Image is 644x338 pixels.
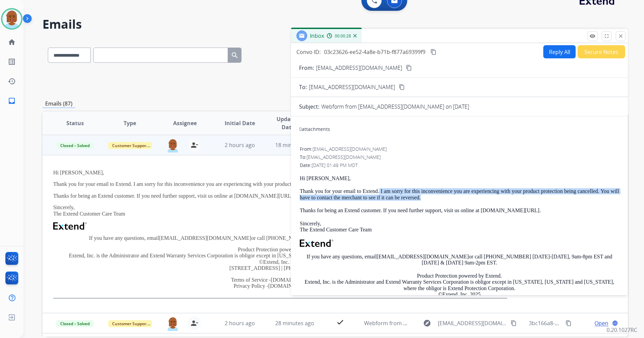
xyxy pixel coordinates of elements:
[166,316,180,331] img: agent-avatar
[607,326,637,334] p: 0.20.1027RC
[312,162,358,168] span: [DATE] 01:49 PM MDT
[53,222,87,230] img: Extend Logo
[53,247,507,272] p: Product Protection powered by Extend. Extend, Inc. is the Administrator and Extend Warranty Servi...
[377,254,469,259] a: [EMAIL_ADDRESS][DOMAIN_NAME]
[399,84,405,90] mat-icon: content_copy
[42,100,75,108] p: Emails (87)
[300,175,619,181] p: Hi [PERSON_NAME],
[438,319,507,327] span: [EMAIL_ADDRESS][DOMAIN_NAME]
[8,38,16,46] mat-icon: home
[8,77,16,85] mat-icon: history
[53,204,507,217] p: Sincerely, The Extend Customer Care Team
[225,319,255,327] span: 2 hours ago
[307,154,381,160] span: [EMAIL_ADDRESS][DOMAIN_NAME]
[423,319,431,327] mat-icon: explore
[53,193,507,199] p: Thanks for being an Extend customer. If you need further support, visit us online at [DOMAIN_NAME...
[8,58,16,66] mat-icon: list_alt
[275,141,314,149] span: 18 minutes ago
[612,320,618,326] mat-icon: language
[589,33,595,39] mat-icon: remove_red_eye
[8,97,16,105] mat-icon: inbox
[66,119,84,127] span: Status
[56,142,94,149] span: Closed – Solved
[173,119,197,127] span: Assignee
[300,188,619,201] p: Thank you for your email to Extend. I am sorry for this inconvenience you are experiencing with y...
[299,126,330,133] div: attachments
[271,277,329,283] a: [DOMAIN_NAME][URL]
[309,83,395,91] span: [EMAIL_ADDRESS][DOMAIN_NAME]
[53,170,507,176] p: Hi [PERSON_NAME],
[300,162,619,169] div: Date:
[159,235,251,241] a: [EMAIL_ADDRESS][DOMAIN_NAME]
[108,320,152,327] span: Customer Support
[225,141,255,149] span: 2 hours ago
[166,138,180,152] img: agent-avatar
[299,64,314,72] p: From:
[53,235,507,241] p: If you have any questions, email or call [PHONE_NUMBER] [DATE]-[DATE], 9am-8pm EST and [DATE] & [...
[430,49,437,55] mat-icon: content_copy
[300,254,619,266] p: If you have any questions, email or call [PHONE_NUMBER] [DATE]-[DATE], 9am-8pm EST and [DATE] & [...
[53,277,507,289] p: Terms of Service - Privacy Policy -
[300,146,619,152] div: From:
[190,319,198,327] mat-icon: person_remove
[225,119,255,127] span: Initial Date
[299,126,302,132] span: 0
[300,207,619,214] p: Thanks for being an Extend customer. If you need further support, visit us online at [DOMAIN_NAME...
[316,64,402,72] p: [EMAIL_ADDRESS][DOMAIN_NAME]
[108,142,152,149] span: Customer Support
[543,45,576,58] button: Reply All
[335,33,351,39] span: 00:00:28
[313,146,387,152] span: [EMAIL_ADDRESS][DOMAIN_NAME]
[190,141,198,149] mat-icon: person_remove
[56,320,94,327] span: Closed – Solved
[275,319,314,327] span: 28 minutes ago
[42,18,628,31] h2: Emails
[299,103,319,111] p: Subject:
[594,319,608,327] span: Open
[300,273,619,304] p: Product Protection powered by Extend. Extend, Inc. is the Administrator and Extend Warranty Servi...
[618,33,624,39] mat-icon: close
[124,119,136,127] span: Type
[300,240,333,247] img: Extend Logo
[300,154,619,161] div: To:
[231,51,239,59] mat-icon: search
[324,48,425,56] span: 03c23626-ee52-4a8e-b71b-f877a69399f9
[300,221,619,233] p: Sincerely, The Extend Customer Care Team
[273,115,303,131] span: Updated Date
[296,48,321,56] p: Convo ID:
[2,9,21,28] img: avatar
[53,181,507,187] p: Thank you for your email to Extend. I am sorry for this inconvenience you are experiencing with y...
[268,283,327,289] a: [DOMAIN_NAME][URL]
[364,319,517,327] span: Webform from [EMAIL_ADDRESS][DOMAIN_NAME] on [DATE]
[578,45,625,58] button: Secure Notes
[406,65,412,71] mat-icon: content_copy
[321,103,469,111] p: Webform from [EMAIL_ADDRESS][DOMAIN_NAME] on [DATE]
[511,320,517,326] mat-icon: content_copy
[299,83,307,91] p: To:
[529,319,635,327] span: 3bc166a8-b385-49b9-abbe-ba50be2dae92
[310,32,324,39] span: Inbox
[604,33,610,39] mat-icon: fullscreen
[566,320,572,326] mat-icon: content_copy
[336,318,344,326] mat-icon: check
